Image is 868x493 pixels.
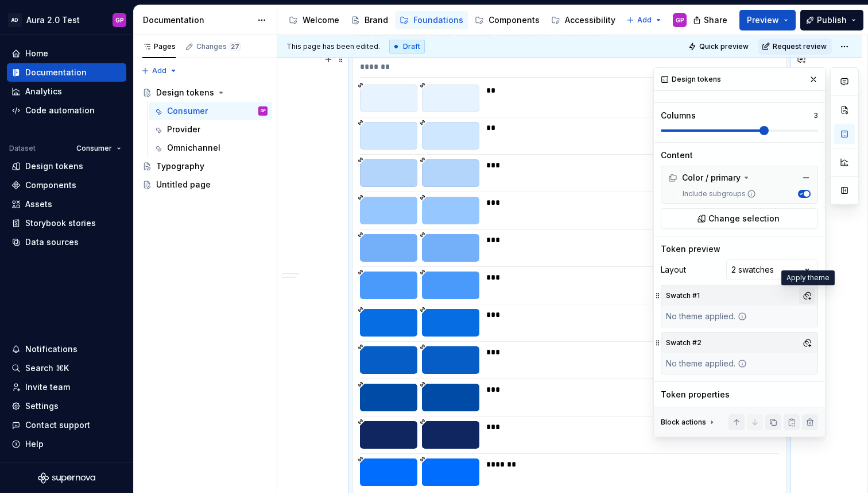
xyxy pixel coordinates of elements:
span: This page has been edited. [286,42,380,51]
a: Data sources [7,233,126,251]
button: Search ⌘K [7,359,126,377]
div: Foundations [413,14,463,26]
a: Globalization [622,11,699,29]
div: Data sources [25,236,79,248]
div: Page tree [284,9,621,32]
a: Welcome [284,11,344,29]
button: Notifications [7,340,126,358]
button: Quick preview [685,39,754,55]
div: GP [261,105,266,117]
span: 27 [229,42,241,51]
div: Changes [196,42,241,51]
a: Typography [138,157,272,175]
div: Design tokens [156,87,214,98]
a: Settings [7,397,126,415]
span: Share [704,14,727,26]
div: Code automation [25,105,95,116]
div: Components [25,179,76,191]
button: Share [687,10,735,30]
a: Analytics [7,82,126,101]
span: Add [152,66,166,75]
span: Publish [817,14,847,26]
button: Add [138,63,181,79]
div: Search ⌘K [25,362,69,374]
a: Components [470,11,544,29]
a: Documentation [7,63,126,82]
div: Components [489,14,540,26]
a: Brand [346,11,393,29]
a: Home [7,44,126,63]
div: Home [25,48,48,59]
div: Accessibility [565,14,615,26]
button: Contact support [7,416,126,434]
div: Invite team [25,381,70,393]
div: Assets [25,198,52,210]
div: GP [676,16,684,25]
a: Storybook stories [7,214,126,232]
a: Components [7,176,126,194]
div: Settings [25,400,59,412]
div: Brand [365,14,388,26]
div: Omnichannel [167,142,220,154]
button: Help [7,435,126,453]
div: Documentation [143,14,251,26]
div: Page tree [138,83,272,194]
div: Analytics [25,86,62,97]
div: Provider [167,124,200,135]
svg: Supernova Logo [38,472,95,484]
div: Consumer [167,105,208,117]
div: Storybook stories [25,217,96,229]
div: Apply theme [781,270,835,285]
a: Design tokens [7,157,126,175]
button: ADAura 2.0 TestGP [2,7,131,32]
button: Request review [758,39,832,55]
div: Help [25,438,44,450]
button: Consumer [71,140,126,156]
span: Preview [747,14,779,26]
a: ConsumerGP [149,102,272,120]
div: Welcome [303,14,339,26]
div: Draft [389,40,425,53]
a: Untitled page [138,175,272,194]
a: Assets [7,195,126,213]
a: Provider [149,120,272,139]
div: Dataset [9,144,36,153]
a: Foundations [395,11,468,29]
div: Pages [142,42,176,51]
button: Add [623,12,666,28]
a: Omnichannel [149,139,272,157]
div: Contact support [25,419,90,431]
div: Documentation [25,67,87,78]
span: Add [637,16,652,25]
div: Aura 2.0 Test [26,14,80,26]
div: Untitled page [156,179,211,190]
div: Notifications [25,343,77,355]
button: Preview [739,10,796,30]
span: Request review [773,42,827,51]
span: Quick preview [699,42,749,51]
a: Invite team [7,378,126,396]
button: Publish [800,10,863,30]
a: Design tokens [138,83,272,102]
div: Typography [156,160,204,172]
a: Code automation [7,101,126,120]
div: GP [115,16,124,25]
div: AD [8,13,22,27]
span: Consumer [76,144,112,153]
a: Accessibility [547,11,620,29]
div: Design tokens [25,160,83,172]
